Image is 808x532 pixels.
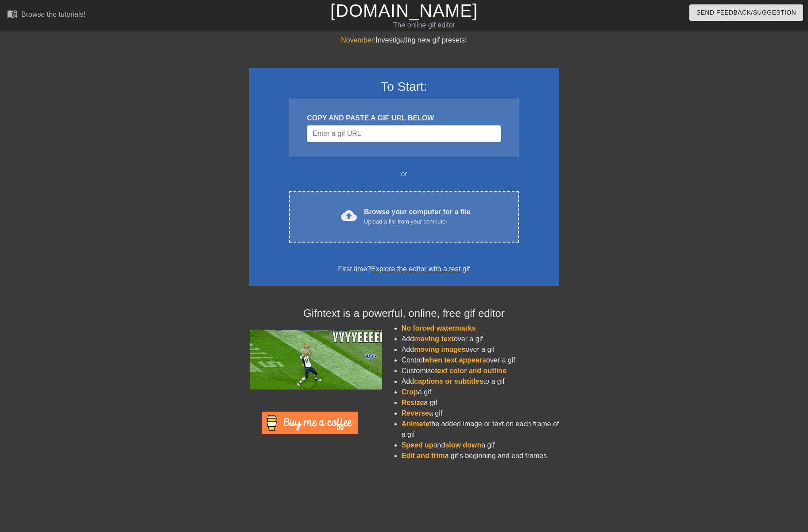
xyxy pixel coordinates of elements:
h3: To Start: [261,79,548,94]
li: Add over a gif [402,334,559,344]
a: [DOMAIN_NAME] [330,1,478,20]
span: Speed up [402,441,433,449]
li: a gif [402,408,559,419]
li: Customize [402,366,559,376]
a: Explore the editor with a test gif [371,265,470,273]
span: captions or subtitles [414,378,483,385]
img: football_small.gif [249,330,382,389]
li: a gif's beginning and end frames [402,451,559,461]
span: Resize [402,399,424,406]
span: slow down [445,441,481,449]
div: Browse the tutorials! [21,11,85,18]
li: Control over a gif [402,355,559,366]
h4: Gifntext is a powerful, online, free gif editor [249,307,559,320]
div: First time? [261,264,548,274]
span: Reverse [402,409,429,417]
div: The online gif editor [274,20,574,31]
span: No forced watermarks [402,324,476,332]
li: a gif [402,397,559,408]
li: a gif [402,387,559,397]
li: Add to a gif [402,376,559,387]
span: moving text [414,335,454,343]
input: Username [307,125,501,142]
div: Investigating new gif presets! [249,35,559,46]
span: text color and outline [435,367,506,374]
span: moving images [414,346,465,353]
span: cloud_upload [341,208,357,224]
span: Send Feedback/Suggestion [696,7,796,18]
span: Animate [402,420,429,428]
button: Send Feedback/Suggestion [689,4,803,21]
img: Buy Me A Coffee [262,412,358,434]
li: and a gif [402,440,559,451]
span: when text appears [424,356,486,364]
span: Edit and trim [402,452,445,459]
div: COPY AND PASTE A GIF URL BELOW [307,113,501,123]
div: or [272,169,536,179]
span: November: [341,36,375,44]
span: Crop [402,388,418,396]
div: Browse your computer for a file [364,207,471,226]
li: Add over a gif [402,344,559,355]
div: Upload a file from your computer [364,217,471,226]
span: menu_book [7,8,18,19]
a: Browse the tutorials! [7,8,85,22]
li: the added image or text on each frame of a gif [402,419,559,440]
